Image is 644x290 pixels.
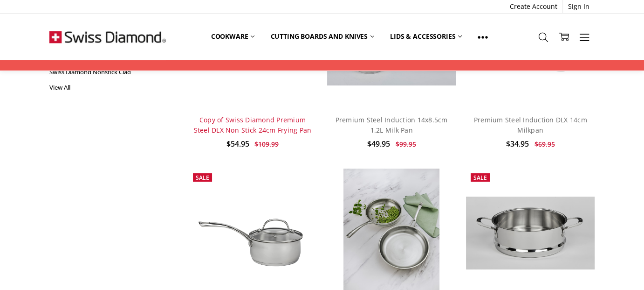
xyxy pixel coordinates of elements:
[336,115,448,134] a: Premium Steel Induction 14x8.5cm 1.2L Milk Pan
[254,140,279,149] span: $109.99
[49,14,166,60] img: Free Shipping On Every Order
[474,115,587,134] a: Premium Steel Induction DLX 14cm Milkpan
[49,64,178,80] a: Swiss Diamond Nonstick Clad
[188,190,317,276] img: Premium Steel Induction DLX 16cm x 10cm 1.8L Saucepan + Lid
[262,26,382,47] a: Cutting boards and knives
[367,139,390,149] span: $49.95
[226,139,249,149] span: $54.95
[49,80,178,95] a: View All
[194,115,312,134] a: Copy of Swiss Diamond Premium Steel DLX Non-Stick 24cm Frying Pan
[382,26,470,47] a: Lids & Accessories
[470,26,496,47] a: Show All
[473,174,487,182] span: Sale
[196,174,209,182] span: Sale
[506,139,529,149] span: $34.95
[466,197,595,269] img: Premium Steel Induction DLX 24cm Steamer (No Lid)
[534,140,555,149] span: $69.95
[396,140,416,149] span: $99.95
[203,26,263,47] a: Cookware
